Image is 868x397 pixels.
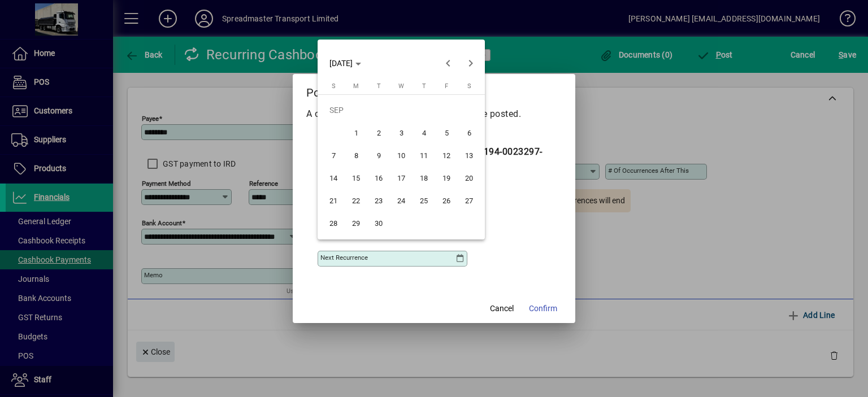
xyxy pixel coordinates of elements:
[459,168,479,188] span: 20
[391,123,411,143] span: 3
[346,123,366,143] span: 1
[367,212,390,234] button: Tue Sep 30 2025
[345,212,367,234] button: Mon Sep 29 2025
[391,168,411,188] span: 17
[325,53,366,73] button: Choose month and year
[346,168,366,188] span: 15
[367,121,390,144] button: Tue Sep 02 2025
[332,82,336,90] span: S
[436,190,457,211] span: 26
[322,167,345,189] button: Sun Sep 14 2025
[345,144,367,167] button: Mon Sep 08 2025
[398,82,404,90] span: W
[322,99,480,121] td: SEP
[437,52,459,75] button: Previous month
[414,190,434,211] span: 25
[413,144,435,167] button: Thu Sep 11 2025
[435,167,458,189] button: Fri Sep 19 2025
[368,190,389,211] span: 23
[377,82,381,90] span: T
[413,189,435,212] button: Thu Sep 25 2025
[458,189,480,212] button: Sat Sep 27 2025
[459,52,482,75] button: Next month
[414,145,434,165] span: 11
[445,82,448,90] span: F
[458,167,480,189] button: Sat Sep 20 2025
[323,145,344,165] span: 7
[459,123,479,143] span: 6
[322,212,345,234] button: Sun Sep 28 2025
[435,121,458,144] button: Fri Sep 05 2025
[368,145,389,165] span: 9
[367,189,390,212] button: Tue Sep 23 2025
[390,189,413,212] button: Wed Sep 24 2025
[323,213,344,233] span: 28
[353,82,359,90] span: M
[345,121,367,144] button: Mon Sep 01 2025
[436,168,457,188] span: 19
[390,167,413,189] button: Wed Sep 17 2025
[459,190,479,211] span: 27
[435,144,458,167] button: Fri Sep 12 2025
[367,167,390,189] button: Tue Sep 16 2025
[458,144,480,167] button: Sat Sep 13 2025
[368,123,389,143] span: 2
[436,123,457,143] span: 5
[413,121,435,144] button: Thu Sep 04 2025
[322,189,345,212] button: Sun Sep 21 2025
[391,190,411,211] span: 24
[323,190,344,211] span: 21
[435,189,458,212] button: Fri Sep 26 2025
[459,145,479,165] span: 13
[329,59,353,68] span: [DATE]
[436,145,457,165] span: 12
[414,168,434,188] span: 18
[390,144,413,167] button: Wed Sep 10 2025
[413,167,435,189] button: Thu Sep 18 2025
[346,213,366,233] span: 29
[345,189,367,212] button: Mon Sep 22 2025
[390,121,413,144] button: Wed Sep 03 2025
[367,144,390,167] button: Tue Sep 09 2025
[414,123,434,143] span: 4
[323,168,344,188] span: 14
[368,168,389,188] span: 16
[322,144,345,167] button: Sun Sep 07 2025
[458,121,480,144] button: Sat Sep 06 2025
[346,190,366,211] span: 22
[345,167,367,189] button: Mon Sep 15 2025
[346,145,366,165] span: 8
[422,82,426,90] span: T
[467,82,471,90] span: S
[368,213,389,233] span: 30
[391,145,411,165] span: 10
